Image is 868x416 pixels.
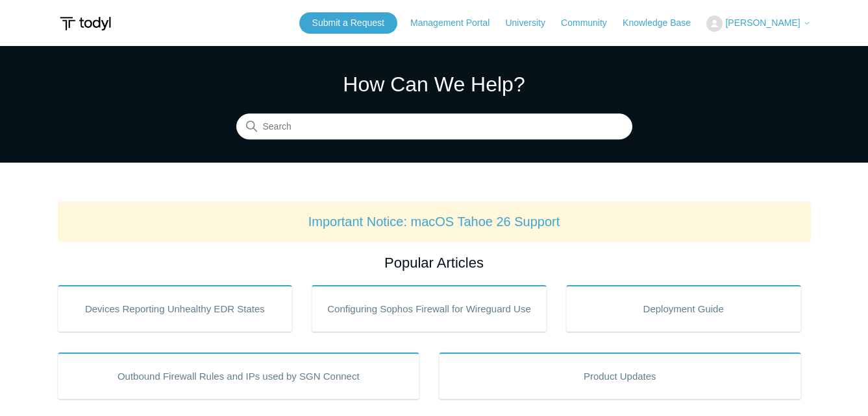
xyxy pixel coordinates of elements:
[706,16,810,32] button: [PERSON_NAME]
[623,16,704,30] a: Knowledge Base
[566,285,801,332] a: Deployment Guide
[58,352,420,399] a: Outbound Firewall Rules and IPs used by SGN Connect
[439,352,801,399] a: Product Updates
[58,12,113,36] img: Todyl Support Center Help Center home page
[561,16,620,30] a: Community
[58,252,811,273] h2: Popular Articles
[236,69,632,100] h1: How Can We Help?
[505,16,558,30] a: University
[58,285,293,332] a: Devices Reporting Unhealthy EDR States
[299,12,397,34] a: Submit a Request
[308,214,560,229] a: Important Notice: macOS Tahoe 26 Support
[725,17,800,28] span: [PERSON_NAME]
[236,114,632,140] input: Search
[312,285,547,332] a: Configuring Sophos Firewall for Wireguard Use
[410,16,502,30] a: Management Portal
